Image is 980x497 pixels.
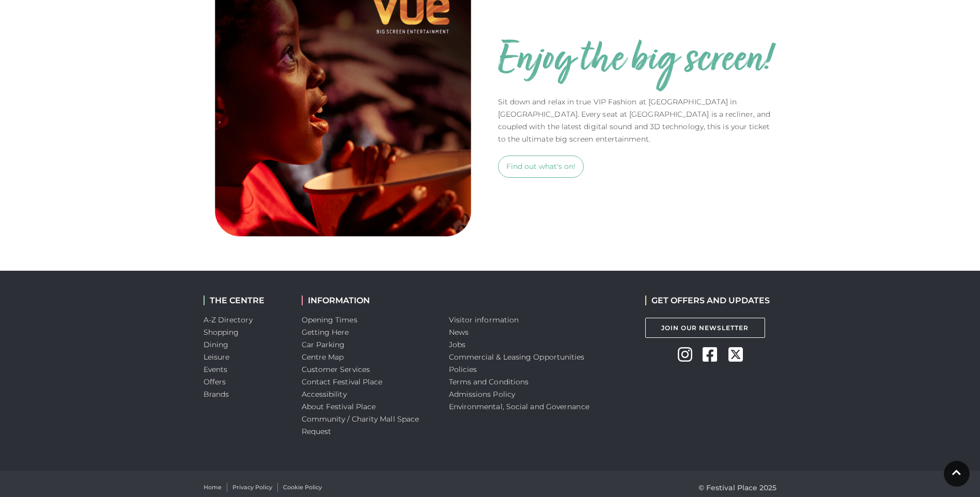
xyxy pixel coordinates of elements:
h2: INFORMATION [302,296,433,305]
a: Leisure [204,352,230,362]
a: Community / Charity Mall Space Request [302,414,419,436]
a: Home [204,483,222,492]
a: Privacy Policy [232,483,272,492]
a: Centre Map [302,352,344,362]
h2: THE CENTRE [204,296,286,305]
a: Commercial & Leasing Opportunities [449,352,585,362]
a: Brands [204,390,229,399]
a: About Festival Place [302,402,376,411]
a: Admissions Policy [449,390,516,399]
p: © Festival Place 2025 [698,482,777,494]
a: Accessibility [302,390,347,399]
a: Events [204,365,228,374]
h2: Enjoy the big screen! [498,36,772,85]
a: Join Our Newsletter [645,318,765,338]
a: Getting Here [302,328,349,337]
p: Sit down and relax in true VIP Fashion at [GEOGRAPHIC_DATA] in [GEOGRAPHIC_DATA]. Every seat at [... [498,96,777,145]
a: Visitor information [449,315,519,324]
a: Car Parking [302,340,345,349]
h2: GET OFFERS AND UPDATES [645,296,770,305]
a: Contact Festival Place [302,377,383,386]
a: Customer Services [302,365,370,374]
a: Shopping [204,328,239,337]
a: Policies [449,365,477,374]
a: Dining [204,340,229,349]
a: Cookie Policy [283,483,322,492]
a: Environmental, Social and Governance [449,402,589,411]
a: Terms and Conditions [449,377,529,386]
a: Jobs [449,340,465,349]
a: Opening Times [302,315,357,324]
a: Offers [204,377,226,386]
a: News [449,328,469,337]
a: A-Z Directory [204,315,253,324]
a: Find out what's on! [498,156,584,178]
